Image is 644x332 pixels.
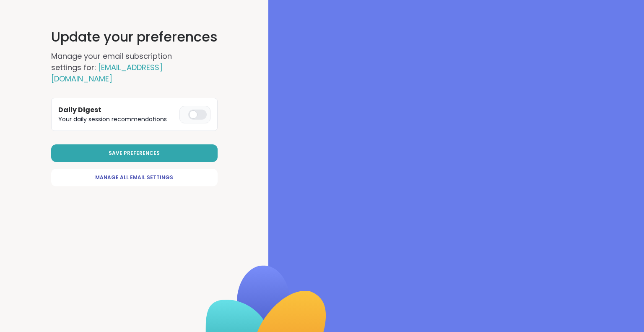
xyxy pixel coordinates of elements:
span: [EMAIL_ADDRESS][DOMAIN_NAME] [51,62,163,84]
a: Manage All Email Settings [51,169,218,186]
h2: Manage your email subscription settings for: [51,50,202,84]
span: Manage All Email Settings [95,174,173,181]
span: Save Preferences [109,149,160,157]
h1: Update your preferences [51,27,218,47]
p: Your daily session recommendations [58,115,176,124]
button: Save Preferences [51,144,218,162]
h3: Daily Digest [58,105,176,115]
